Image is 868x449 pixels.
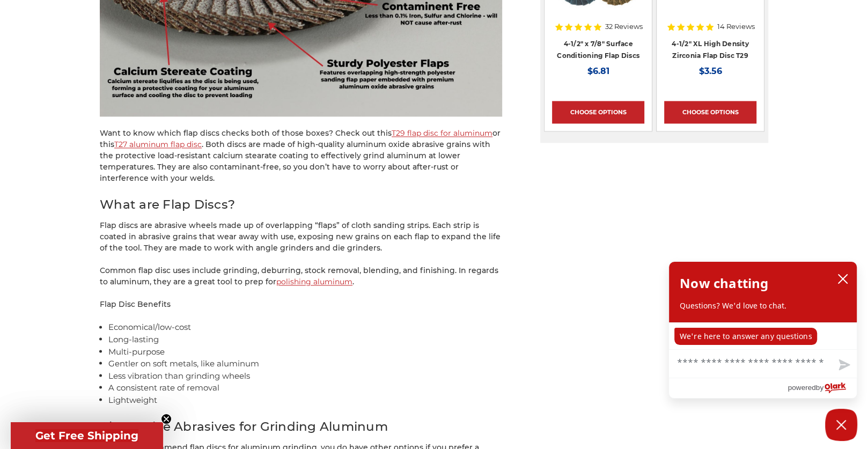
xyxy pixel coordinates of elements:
[717,23,755,30] span: 14 Reviews
[788,378,857,398] a: Powered by Olark
[35,429,138,442] span: Get Free Shipping
[825,409,857,441] button: Close Chatbox
[392,128,492,138] a: T29 flap disc for aluminum
[788,381,815,394] span: powered
[669,322,857,349] div: chat
[108,333,502,345] li: Long-lasting
[672,40,749,60] a: 4-1/2" XL High Density Zirconia Flap Disc T29
[100,265,502,288] p: Common flap disc uses include grinding, deburring, stock removal, blending, and finishing. In reg...
[674,328,817,345] p: We're here to answer any questions
[108,357,502,370] li: Gentler on soft metals, like aluminum
[834,271,851,287] button: close chatbox
[680,300,846,311] p: Questions? We'd love to chat.
[108,381,502,394] li: A consistent rate of removal
[699,66,722,76] span: $3.56
[816,381,823,394] span: by
[161,414,172,424] button: Close teaser
[100,417,502,436] h2: Alternative Abrasives for Grinding Aluminum
[668,261,857,399] div: olark chatbox
[276,277,352,286] a: polishing aluminum
[108,321,502,334] li: Economical/low-cost
[108,370,502,382] li: Less vibration than grinding wheels
[100,299,502,310] p: Flap Disc Benefits
[680,273,768,294] h2: Now chatting
[108,394,502,406] li: Lightweight
[587,66,609,76] span: $6.81
[108,345,502,358] li: Multi-purpose
[100,220,502,254] p: Flap discs are abrasive wheels made up of overlapping “flaps” of cloth sanding strips. Each strip...
[830,353,857,378] button: Send message
[114,139,202,149] a: T27 aluminum flap disc
[605,23,643,30] span: 32 Reviews
[664,101,756,123] a: Choose Options
[100,195,502,214] h2: What are Flap Discs?
[100,128,502,184] p: Want to know which flap discs checks both of those boxes? Check out this or this . Both discs are...
[11,422,163,449] div: Get Free ShippingClose teaser
[557,40,639,60] a: 4-1/2" x 7/8" Surface Conditioning Flap Discs
[552,101,644,123] a: Choose Options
